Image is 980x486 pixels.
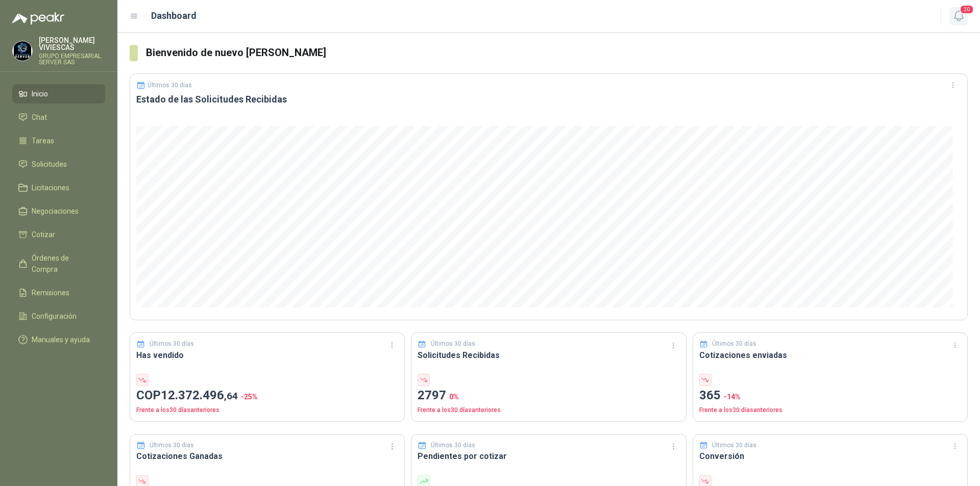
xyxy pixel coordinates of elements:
a: Configuración [12,306,105,326]
span: Inicio [32,88,48,99]
h3: Pendientes por cotizar [418,450,679,463]
h3: Has vendido [136,349,398,362]
p: COP [136,386,398,405]
button: 20 [949,7,968,25]
h3: Cotizaciones enviadas [699,349,961,362]
span: Remisiones [32,287,69,298]
span: Solicitudes [32,159,67,170]
h3: Estado de las Solicitudes Recibidas [136,93,961,106]
a: Licitaciones [12,178,105,197]
img: Company Logo [13,41,32,61]
span: ,64 [224,390,238,402]
span: Órdenes de Compra [32,252,95,275]
p: Últimos 30 días [712,441,756,450]
p: Últimos 30 días [712,339,756,349]
p: [PERSON_NAME] VIVIESCAS [39,37,105,51]
p: 365 [699,386,961,405]
a: Inicio [12,84,105,104]
span: Configuración [32,311,77,322]
h3: Solicitudes Recibidas [418,349,679,362]
span: Manuales y ayuda [32,334,90,345]
p: GRUPO EMPRESARIAL SERVER SAS [39,53,105,65]
a: Solicitudes [12,155,105,174]
h3: Conversión [699,450,961,463]
a: Manuales y ayuda [12,330,105,349]
span: Cotizar [32,229,55,240]
p: Frente a los 30 días anteriores [418,405,679,415]
p: Últimos 30 días [150,441,194,450]
p: Frente a los 30 días anteriores [699,405,961,415]
h1: Dashboard [151,9,197,23]
span: -25 % [241,393,258,401]
span: 12.372.496 [161,388,238,402]
span: Negociaciones [32,206,79,217]
p: Últimos 30 días [150,339,194,349]
span: Licitaciones [32,182,69,193]
a: Tareas [12,131,105,150]
a: Órdenes de Compra [12,248,105,279]
span: Chat [32,112,47,123]
img: Logo peakr [12,12,64,24]
a: Remisiones [12,283,105,302]
a: Chat [12,108,105,127]
span: 20 [960,5,974,14]
p: Frente a los 30 días anteriores [136,405,398,415]
span: 0 % [449,393,459,401]
span: -14 % [724,393,741,401]
p: Últimos 30 días [431,441,475,450]
span: Tareas [32,135,54,146]
a: Cotizar [12,225,105,244]
p: Últimos 30 días [431,339,475,349]
h3: Bienvenido de nuevo [PERSON_NAME] [146,45,968,61]
a: Negociaciones [12,201,105,221]
p: 2797 [418,386,679,405]
p: Últimos 30 días [148,82,192,89]
h3: Cotizaciones Ganadas [136,450,398,463]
